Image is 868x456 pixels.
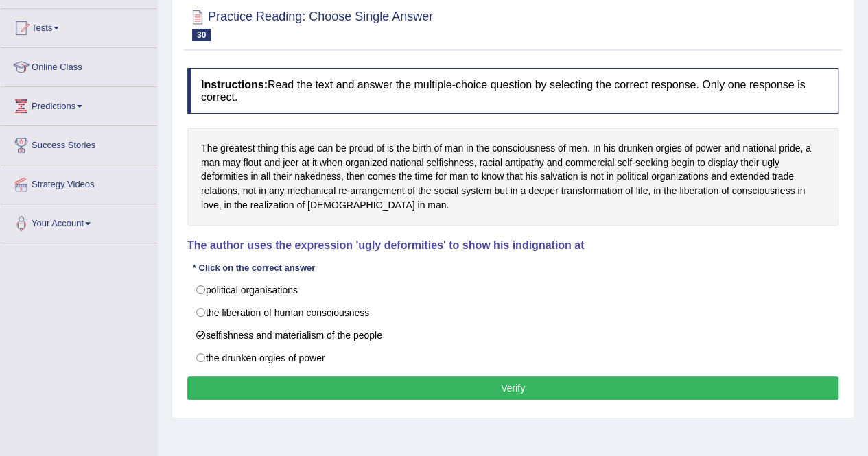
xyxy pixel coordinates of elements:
a: Predictions [1,87,157,121]
a: Your Account [1,204,157,239]
a: Online Class [1,48,157,82]
span: 30 [192,29,211,41]
b: Instructions: [201,79,268,91]
div: The greatest thing this age can be proud of is the birth of man in the consciousness of men. In h... [187,128,838,226]
a: Strategy Videos [1,165,157,200]
div: * Click on the correct answer [187,262,320,275]
h2: Practice Reading: Choose Single Answer [187,7,433,41]
label: the liberation of human consciousness [187,301,838,324]
h4: Read the text and answer the multiple-choice question by selecting the correct response. Only one... [187,68,838,114]
a: Tests [1,9,157,43]
label: political organisations [187,278,838,302]
button: Verify [187,376,838,400]
a: Success Stories [1,126,157,160]
label: selfishness and materialism of the people [187,324,838,347]
label: the drunken orgies of power [187,346,838,370]
h4: The author uses the expression 'ugly deformities' to show his indignation at [187,239,838,252]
